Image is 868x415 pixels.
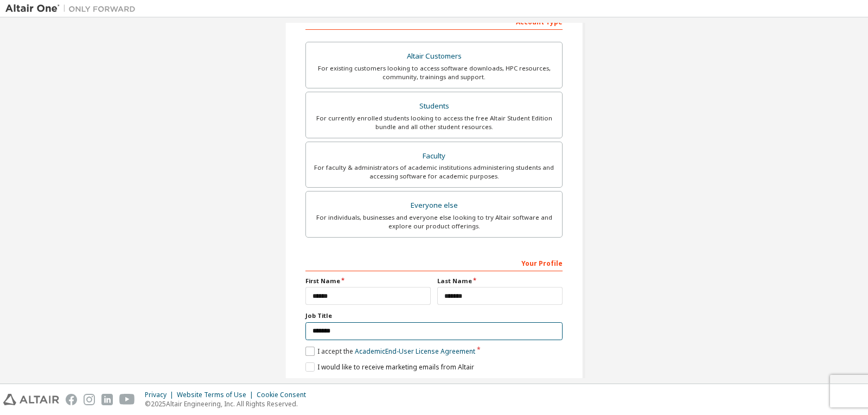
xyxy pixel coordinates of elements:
label: First Name [305,277,431,285]
label: Job Title [305,311,563,320]
img: altair_logo.svg [3,394,59,405]
img: youtube.svg [119,394,135,405]
div: For currently enrolled students looking to access the free Altair Student Edition bundle and all ... [312,114,556,131]
div: Faculty [312,149,556,164]
p: © 2025 Altair Engineering, Inc. All Rights Reserved. [145,399,312,408]
img: linkedin.svg [101,394,113,405]
div: Privacy [145,391,177,399]
div: Students [312,99,556,114]
div: Altair Customers [312,49,556,64]
div: For existing customers looking to access software downloads, HPC resources, community, trainings ... [312,64,556,81]
a: Academic End-User License Agreement [355,347,475,356]
img: facebook.svg [66,394,77,405]
div: For faculty & administrators of academic institutions administering students and accessing softwa... [312,163,556,181]
label: I accept the [305,347,475,356]
div: Email already exists [305,378,563,394]
img: instagram.svg [84,394,95,405]
div: Website Terms of Use [177,391,257,399]
div: Everyone else [312,198,556,213]
div: Cookie Consent [257,391,312,399]
img: Altair One [5,3,141,14]
label: Last Name [437,277,563,285]
div: For individuals, businesses and everyone else looking to try Altair software and explore our prod... [312,213,556,231]
div: Your Profile [305,254,563,271]
label: I would like to receive marketing emails from Altair [305,362,474,372]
